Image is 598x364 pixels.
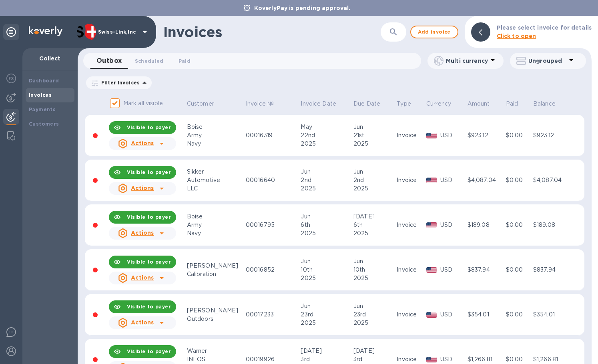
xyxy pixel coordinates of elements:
[187,270,243,278] div: Calibration
[353,221,394,229] div: 6th
[426,357,437,362] img: USD
[301,355,351,364] div: 3rd
[6,74,16,83] img: Foreign exchange
[179,57,191,65] span: Paid
[163,24,222,40] h1: Invoices
[426,222,437,228] img: USD
[417,27,451,37] span: Add invoice
[29,54,71,62] p: Collect
[426,100,451,108] p: Currency
[187,306,243,315] div: [PERSON_NAME]
[187,100,214,108] p: Customer
[468,100,490,108] p: Amount
[506,100,529,108] span: Paid
[301,123,351,131] div: May
[497,24,592,31] b: Please select invoice for details
[187,315,243,323] div: Outdoors
[353,100,380,108] p: Due Date
[301,229,351,238] div: 2025
[446,57,488,65] p: Multi currency
[301,266,351,274] div: 10th
[301,257,351,266] div: Jun
[533,131,569,140] div: $923.12
[397,100,411,108] p: Type
[353,131,394,140] div: 21st
[397,100,421,108] span: Type
[497,33,536,39] b: Click to open
[187,176,243,184] div: Automotive
[187,212,243,221] div: Boise
[397,176,424,184] div: Invoice
[187,221,243,229] div: Army
[468,221,504,229] div: $189.08
[301,310,351,319] div: 23rd
[187,131,243,140] div: Army
[301,100,347,108] span: Invoice Date
[468,355,504,364] div: $1,266.81
[426,267,437,273] img: USD
[353,212,394,221] div: [DATE]
[528,57,566,65] p: Ungrouped
[3,24,19,40] div: Unpin categories
[533,221,569,229] div: $189.08
[426,100,462,108] span: Currency
[301,131,351,140] div: 22nd
[29,92,52,98] b: Invoices
[127,169,171,175] b: Visible to payer
[301,184,351,193] div: 2025
[353,257,394,266] div: Jun
[250,4,355,12] p: KoverlyPay is pending approval.
[301,140,351,148] div: 2025
[353,229,394,238] div: 2025
[98,29,138,35] p: Swiss-Link,Inc
[506,266,531,274] div: $0.00
[246,100,274,108] p: Invoice №
[98,79,140,86] p: Filter Invoices
[397,131,424,140] div: Invoice
[353,266,394,274] div: 10th
[301,347,351,355] div: [DATE]
[426,178,437,183] img: USD
[440,266,465,274] p: USD
[397,310,424,319] div: Invoice
[131,230,154,236] u: Actions
[353,184,394,193] div: 2025
[301,274,351,282] div: 2025
[301,168,351,176] div: Jun
[96,55,122,66] span: Outbox
[301,212,351,221] div: Jun
[353,100,391,108] span: Due Date
[506,355,531,364] div: $0.00
[410,26,458,38] button: Add invoice
[127,304,171,310] b: Visible to payer
[301,176,351,184] div: 2nd
[397,221,424,229] div: Invoice
[353,140,394,148] div: 2025
[187,100,225,108] span: Customer
[246,131,298,140] div: 00016319
[440,355,465,364] p: USD
[246,310,298,319] div: 00017233
[468,176,504,184] div: $4,087.04
[131,274,154,281] u: Actions
[127,348,171,354] b: Visible to payer
[246,221,298,229] div: 00016795
[426,312,437,318] img: USD
[397,355,424,364] div: Invoice
[187,123,243,131] div: Boise
[506,131,531,140] div: $0.00
[127,259,171,265] b: Visible to payer
[468,310,504,319] div: $354.01
[187,168,243,176] div: Sikker
[468,131,504,140] div: $923.12
[440,176,465,184] p: USD
[353,310,394,319] div: 23rd
[187,347,243,355] div: Warner
[353,274,394,282] div: 2025
[301,319,351,327] div: 2025
[246,176,298,184] div: 00016640
[533,100,556,108] p: Balance
[397,266,424,274] div: Invoice
[123,99,163,108] p: Mark all visible
[533,310,569,319] div: $354.01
